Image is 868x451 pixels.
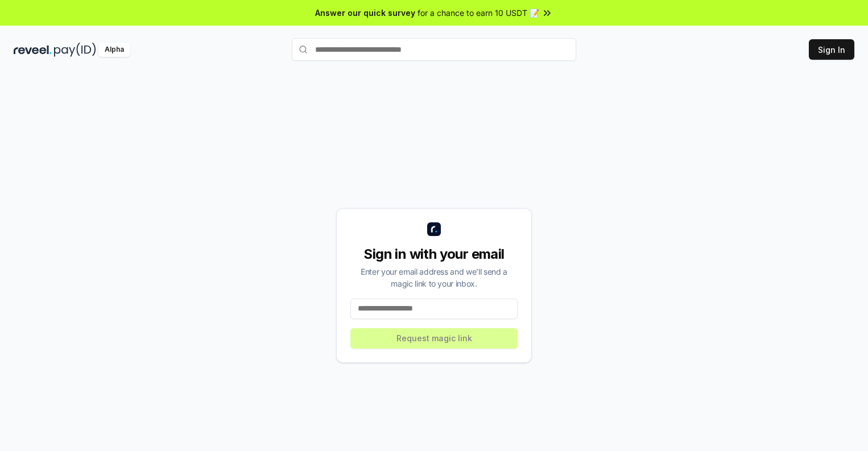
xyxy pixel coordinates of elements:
[350,245,518,263] div: Sign in with your email
[427,222,441,236] img: logo_small
[54,43,96,57] img: pay_id
[14,43,52,57] img: reveel_dark
[809,39,854,60] button: Sign In
[315,7,415,19] span: Answer our quick survey
[350,266,518,289] div: Enter your email address and we’ll send a magic link to your inbox.
[418,7,539,19] span: for a chance to earn 10 USDT 📝
[98,43,130,57] div: Alpha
